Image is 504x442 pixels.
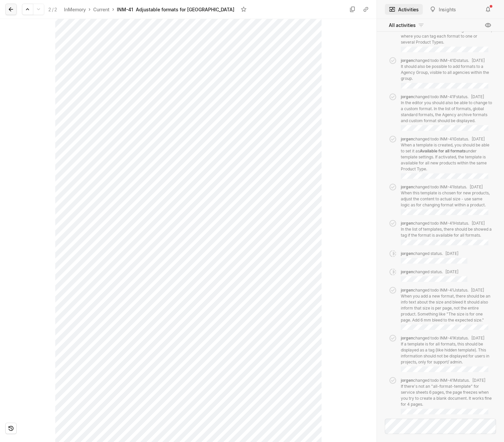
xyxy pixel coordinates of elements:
[63,5,87,14] a: InMemory
[401,221,413,226] span: jorgen
[401,341,492,365] p: If a template is for all formats, this should be displayed as a tag (like hidden template). This ...
[64,6,86,13] div: InMemory
[470,184,483,189] span: [DATE]
[389,22,416,29] span: All activities
[401,251,413,256] span: jorgen
[401,226,492,238] p: In the list of templates, there should be showed a tag if the format is available for all formats.
[471,94,484,99] span: [DATE]
[117,6,133,13] div: INM-41
[471,288,484,293] span: [DATE]
[385,20,428,31] button: All activities
[385,4,423,15] button: Activities
[401,293,492,323] p: When you add a new format, there should be an info text about the size and bleed It should also i...
[89,6,91,13] div: ›
[401,190,492,208] p: When this template is chosen for new products, adjust the content to actual size - use same logic...
[401,184,492,215] div: changed todo INM-41I status.
[112,6,114,13] div: ›
[472,221,485,226] span: [DATE]
[420,148,466,153] strong: Available for all formats
[401,383,492,407] p: If there's not an "all-format-template" for service sheets 6 pages, the page freezes when you try...
[401,287,492,330] div: changed todo INM-41J status.
[445,251,458,256] span: [DATE]
[48,6,57,13] div: 2 2
[401,142,492,172] p: When a template is created, you should be able to set it as under template settings. If activated...
[401,220,492,245] div: changed todo INM-41H status.
[401,378,413,383] span: jorgen
[401,100,492,124] p: In the editor you should also be able to change to a custom format. In the list of formats, globa...
[401,288,413,293] span: jorgen
[472,136,485,141] span: [DATE]
[425,4,460,15] button: Insights
[52,7,54,12] span: /
[401,64,492,82] p: It should also be possible to add formats to a Agency Group, visible to all agencies within the g...
[136,6,234,13] div: Adjustable formats for [GEOGRAPHIC_DATA]
[471,335,484,340] span: [DATE]
[401,94,413,99] span: jorgen
[401,94,492,131] div: changed todo INM-41F status.
[401,335,413,340] span: jorgen
[401,269,467,282] div: changed status .
[92,5,111,14] a: Current
[401,58,413,63] span: jorgen
[401,335,492,372] div: changed todo INM-41K status.
[401,58,492,89] div: changed todo INM-41D status.
[401,251,467,264] div: changed status .
[401,269,413,274] span: jorgen
[401,136,492,179] div: changed todo INM-41G status.
[445,269,458,274] span: [DATE]
[401,377,492,414] div: changed todo INM-41M status.
[401,184,413,189] span: jorgen
[401,136,413,141] span: jorgen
